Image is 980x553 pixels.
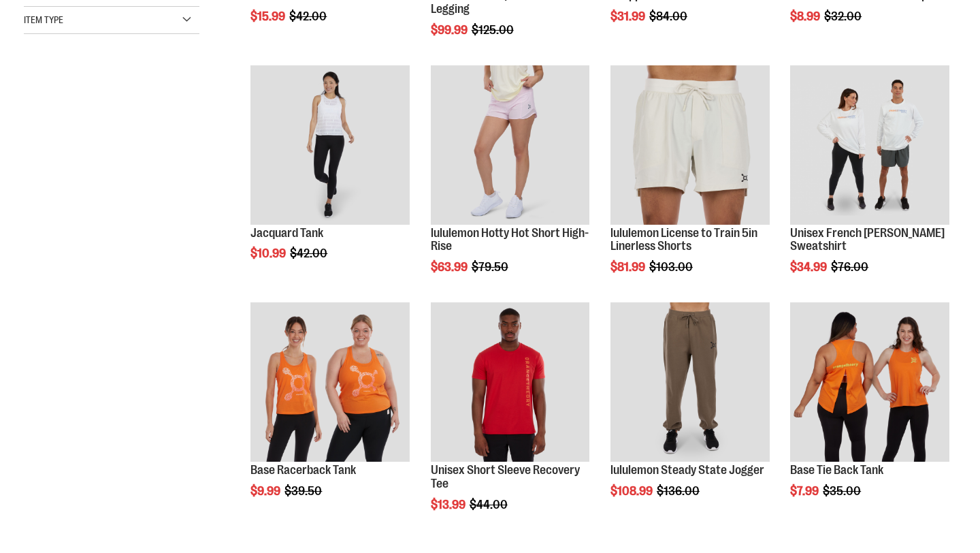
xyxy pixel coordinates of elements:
div: product [604,59,777,309]
span: $13.99 [431,498,468,511]
span: $42.00 [289,10,329,23]
span: $9.99 [250,484,282,498]
a: Front view of Jacquard Tank [250,65,410,227]
div: product [783,59,956,309]
span: Item Type [24,14,63,25]
span: $63.99 [431,260,470,274]
div: product [783,296,956,533]
a: lululemon Hotty Hot Short High-Rise [431,226,589,253]
span: $35.00 [823,484,863,498]
span: $8.99 [790,10,822,23]
span: $79.50 [472,260,510,274]
a: Product image for Unisex Short Sleeve Recovery Tee [431,302,590,464]
span: $84.00 [649,10,689,23]
a: Jacquard Tank [250,226,323,240]
a: lululemon Hotty Hot Short High-Rise [431,65,590,227]
img: lululemon Steady State Jogger [610,302,770,462]
a: Base Racerback Tank [250,463,356,477]
a: Unisex French [PERSON_NAME] Sweatshirt [790,226,945,253]
a: Product image for Base Racerback Tank [250,302,410,464]
span: $76.00 [831,260,870,274]
span: $108.99 [610,484,655,498]
span: $7.99 [790,484,821,498]
span: $15.99 [250,10,287,23]
span: $103.00 [649,260,695,274]
a: lululemon License to Train 5in Linerless Shorts [610,226,757,253]
a: Unisex Short Sleeve Recovery Tee [431,463,580,490]
img: lululemon Hotty Hot Short High-Rise [431,65,590,225]
span: $32.00 [824,10,864,23]
div: product [244,296,416,533]
div: product [424,59,597,309]
span: $10.99 [250,247,288,260]
span: $34.99 [790,260,829,274]
img: Product image for Unisex Short Sleeve Recovery Tee [431,302,590,462]
a: lululemon License to Train 5in Linerless Shorts [610,65,770,227]
div: product [244,59,416,296]
span: $125.00 [472,23,516,37]
img: Product image for Base Tie Back Tank [790,302,949,462]
img: Front view of Jacquard Tank [250,65,410,225]
img: lululemon License to Train 5in Linerless Shorts [610,65,770,225]
span: $99.99 [431,23,470,37]
span: $42.00 [290,247,329,260]
a: Product image for Base Tie Back Tank [790,302,949,464]
a: Base Tie Back Tank [790,463,883,477]
div: product [424,296,597,546]
img: Product image for Base Racerback Tank [250,302,410,462]
span: $39.50 [284,484,324,498]
span: $81.99 [610,260,647,274]
a: Unisex French Terry Crewneck Sweatshirt primary image [790,65,949,227]
span: $44.00 [470,498,510,511]
div: product [604,296,777,533]
a: lululemon Steady State Jogger [610,463,764,477]
span: $136.00 [657,484,702,498]
a: lululemon Steady State Jogger [610,302,770,464]
img: Unisex French Terry Crewneck Sweatshirt primary image [790,65,949,225]
span: $31.99 [610,10,647,23]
